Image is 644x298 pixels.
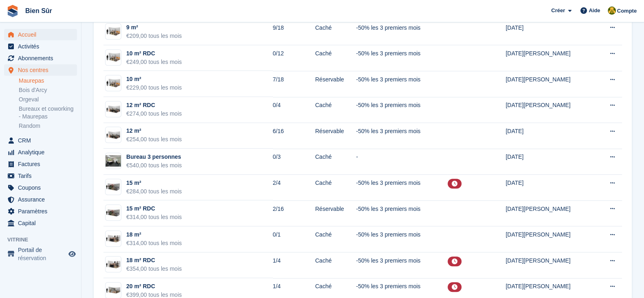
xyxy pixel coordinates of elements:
div: 18 m² RDC [126,256,182,265]
td: -50% les 3 premiers mois [356,97,447,123]
img: box-10m2.jpg [106,51,121,63]
div: 15 m² RDC [126,204,182,213]
td: -50% les 3 premiers mois [356,19,447,45]
div: 10 m² RDC [126,49,182,58]
span: Aide [589,7,600,15]
span: Nos centres [18,64,67,76]
td: [DATE] [506,175,598,201]
td: [DATE][PERSON_NAME] [506,97,598,123]
div: 15 m² [126,179,182,187]
td: 0/3 [273,149,315,175]
a: menu [4,182,77,193]
td: Caché [315,175,356,201]
a: menu [4,29,77,40]
img: box-10m2.jpg [106,26,121,37]
a: menu [4,41,77,52]
td: [DATE] [506,123,598,149]
a: Maurepas [19,77,77,85]
td: 7/18 [273,71,315,97]
td: -50% les 3 premiers mois [356,123,447,149]
td: -50% les 3 premiers mois [356,175,447,201]
a: menu [4,64,77,76]
span: Créer [551,7,565,15]
div: 9 m² [126,23,182,32]
td: Réservable [315,200,356,226]
td: -50% les 3 premiers mois [356,252,447,278]
div: 18 m² [126,230,182,239]
td: -50% les 3 premiers mois [356,45,447,71]
img: box-12m2.jpg [106,129,121,141]
div: €284,00 tous les mois [126,187,182,196]
span: Paramètres [18,206,67,217]
a: menu [4,135,77,146]
div: €229,00 tous les mois [126,83,182,92]
td: 0/4 [273,97,315,123]
a: menu [4,158,77,170]
div: €254,00 tous les mois [126,135,182,144]
div: 10 m² [126,75,182,83]
img: box-15m2.jpg [106,233,121,245]
span: Tarifs [18,170,67,182]
a: Boutique d'aperçu [67,249,77,259]
td: 2/16 [273,200,315,226]
td: - [356,149,447,175]
td: -50% les 3 premiers mois [356,71,447,97]
div: €209,00 tous les mois [126,32,182,40]
a: menu [4,194,77,205]
span: Assurance [18,194,67,205]
div: €314,00 tous les mois [126,213,182,221]
span: Coupons [18,182,67,193]
td: Caché [315,19,356,45]
img: box-12m2.jpg [106,103,121,115]
span: Portail de réservation [18,246,67,262]
div: 20 m² RDC [126,282,182,291]
a: Random [19,122,77,130]
td: [DATE][PERSON_NAME] [506,252,598,278]
img: stora-icon-8386f47178a22dfd0bd8f6a31ec36ba5ce8667c1dd55bd0f319d3a0aa187defe.svg [7,5,19,17]
a: menu [4,53,77,64]
td: -50% les 3 premiers mois [356,226,447,252]
td: [DATE][PERSON_NAME] [506,71,598,97]
div: 12 m² [126,127,182,135]
td: [DATE][PERSON_NAME] [506,45,598,71]
td: [DATE] [506,19,598,45]
span: Analytique [18,147,67,158]
div: Bureau 3 personnes [126,153,182,161]
a: menu [4,217,77,229]
span: Activités [18,41,67,52]
img: box-10m2.jpg [106,77,121,89]
a: menu [4,170,77,182]
td: [DATE] [506,149,598,175]
div: €274,00 tous les mois [126,110,182,118]
td: 0/1 [273,226,315,252]
td: [DATE][PERSON_NAME] [506,200,598,226]
span: Accueil [18,29,67,40]
td: Caché [315,252,356,278]
a: Bois d'Arcy [19,86,77,94]
span: Capital [18,217,67,229]
a: menu [4,246,77,262]
a: Orgeval [19,96,77,103]
td: Caché [315,149,356,175]
td: [DATE][PERSON_NAME] [506,226,598,252]
span: Vitrine [7,236,81,244]
img: Fatima Kelaaoui [608,7,616,15]
div: €354,00 tous les mois [126,265,182,273]
a: Bien Sûr [22,4,55,18]
td: 2/4 [273,175,315,201]
span: CRM [18,135,67,146]
td: 6/16 [273,123,315,149]
img: box-18m2.jpg [106,285,121,296]
td: 9/18 [273,19,315,45]
img: box-14m2.jpg [106,207,121,219]
td: 0/12 [273,45,315,71]
span: Abonnements [18,53,67,64]
img: box-15m2.jpg [106,259,121,270]
td: 1/4 [273,252,315,278]
a: Bureaux et coworking - Maurepas [19,105,77,121]
img: box-14m2.jpg [106,181,121,193]
img: bIMG_3621.JPG [106,155,121,167]
a: menu [4,206,77,217]
td: -50% les 3 premiers mois [356,200,447,226]
span: Compte [617,7,637,15]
